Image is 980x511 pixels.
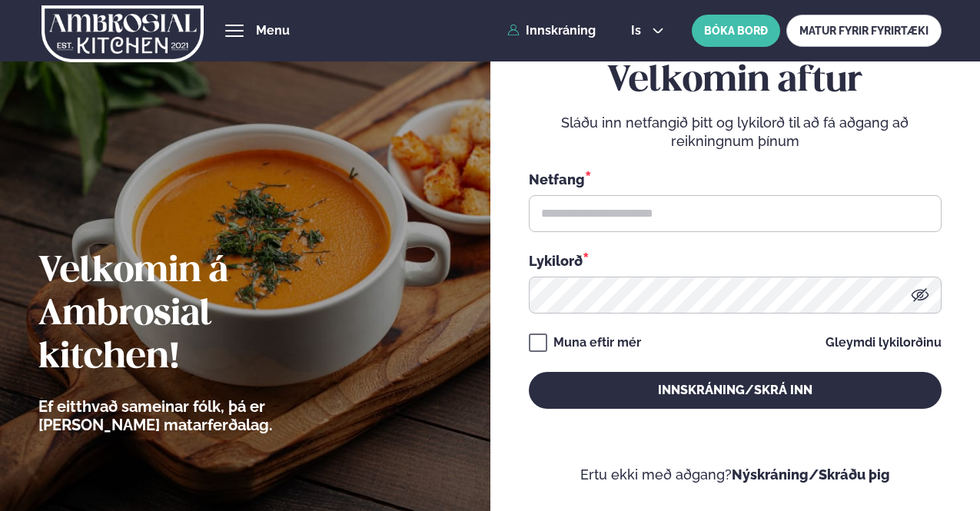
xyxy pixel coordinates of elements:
[529,60,942,103] h2: Velkomin aftur
[38,251,357,380] h2: Velkomin á Ambrosial kitchen!
[42,2,204,65] img: logo
[631,25,646,37] span: is
[826,337,942,349] a: Gleymdi lykilorðinu
[225,22,244,40] button: hamburger
[692,15,780,47] button: BÓKA BORÐ
[38,397,357,434] p: Ef eitthvað sameinar fólk, þá er [PERSON_NAME] matarferðalag.
[529,114,942,151] p: Sláðu inn netfangið þitt og lykilorð til að fá aðgang að reikningnum þínum
[529,466,942,484] p: Ertu ekki með aðgang?
[732,466,890,483] a: Nýskráning/Skráðu þig
[529,251,942,270] div: Lykilorð
[507,24,596,38] a: Innskráning
[786,15,942,47] a: MATUR FYRIR FYRIRTÆKI
[529,169,942,189] div: Netfang
[619,25,676,37] button: is
[529,372,942,409] button: Innskráning/Skrá inn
